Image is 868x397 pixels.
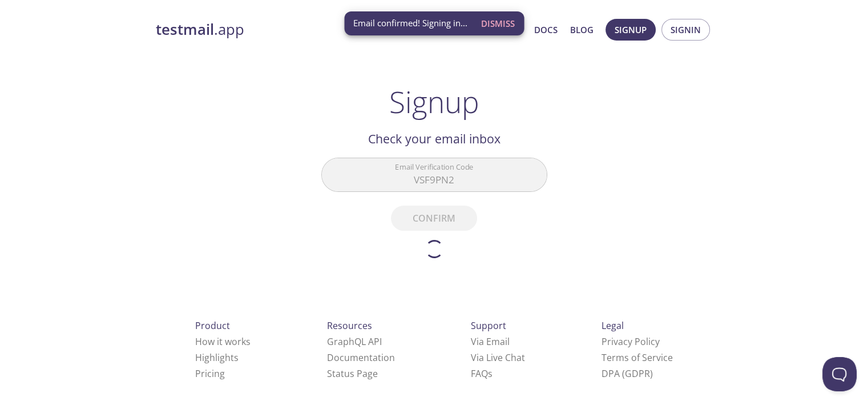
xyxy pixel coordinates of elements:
[471,351,525,364] a: Via Live Chat
[327,367,378,380] a: Status Page
[615,22,647,37] span: Signup
[353,17,467,29] span: Email confirmed! Signing in...
[671,22,701,37] span: Signin
[570,22,594,37] a: Blog
[601,319,624,332] span: Legal
[195,367,225,380] a: Pricing
[327,335,382,348] a: GraphQL API
[389,85,479,119] h1: Signup
[488,367,492,380] span: s
[327,319,372,332] span: Resources
[601,367,653,380] a: DPA (GDPR)
[661,19,710,41] button: Signin
[471,367,492,380] a: FAQ
[605,19,656,41] button: Signup
[156,19,214,39] strong: testmail
[534,22,558,37] a: Docs
[195,335,251,348] a: How it works
[822,357,857,391] iframe: Help Scout Beacon - Open
[195,351,239,364] a: Highlights
[601,335,660,348] a: Privacy Policy
[471,335,510,348] a: Via Email
[327,351,395,364] a: Documentation
[471,319,506,332] span: Support
[601,351,673,364] a: Terms of Service
[321,129,547,149] h2: Check your email inbox
[195,319,230,332] span: Product
[477,13,519,34] button: Dismiss
[481,16,515,31] span: Dismiss
[156,20,424,39] a: testmail.app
